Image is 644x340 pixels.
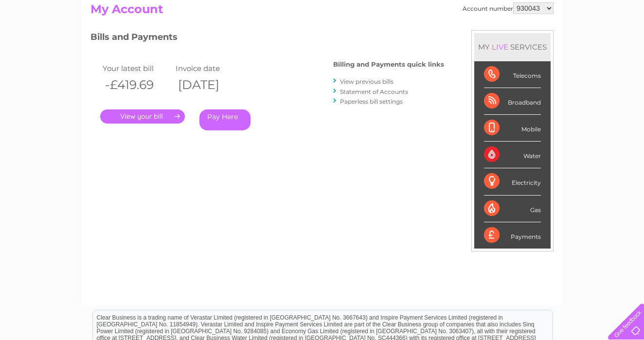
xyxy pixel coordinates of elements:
[484,222,541,249] div: Payments
[484,196,541,222] div: Gas
[100,62,173,75] td: Your latest bill
[559,41,573,49] a: Blog
[90,2,554,21] h2: My Account
[484,142,541,168] div: Water
[90,30,444,47] h3: Bills and Payments
[524,41,554,49] a: Telecoms
[340,78,394,85] a: View previous bills
[173,62,246,75] td: Invoice date
[484,168,541,195] div: Electricity
[93,5,553,47] div: Clear Business is a trading name of Verastar Limited (registered in [GEOGRAPHIC_DATA] No. 3667643...
[484,61,541,88] div: Telecoms
[22,25,72,55] img: logo.png
[461,5,528,17] a: 0333 014 3131
[473,41,491,49] a: Water
[199,109,250,130] a: Pay Here
[484,88,541,115] div: Broadband
[490,42,510,52] div: LIVE
[463,2,554,14] div: Account number
[474,33,551,61] div: MY SERVICES
[484,115,541,142] div: Mobile
[333,61,444,68] h4: Billing and Payments quick links
[173,75,246,95] th: [DATE]
[340,98,403,105] a: Paperless bill settings
[100,109,185,124] a: .
[100,75,173,95] th: -£419.69
[612,41,635,49] a: Log out
[579,41,603,49] a: Contact
[497,41,519,49] a: Energy
[340,88,408,95] a: Statement of Accounts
